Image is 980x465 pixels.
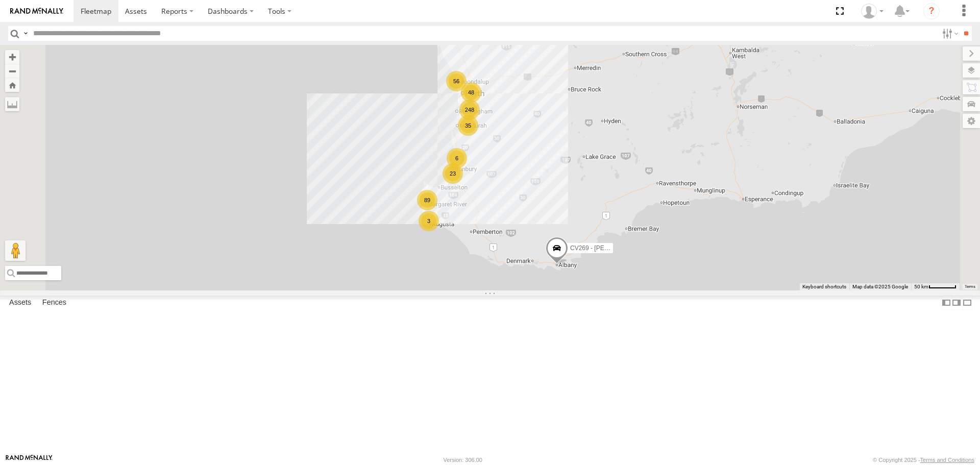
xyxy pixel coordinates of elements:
div: Version: 306.00 [444,457,482,463]
i: ? [923,3,940,19]
label: Assets [4,296,36,310]
button: Map Scale: 50 km per 51 pixels [911,283,960,290]
div: Dean Richter [857,4,887,19]
label: Fences [37,296,71,310]
div: 89 [417,190,437,210]
a: Terms (opens in new tab) [965,284,975,288]
div: © Copyright 2025 - [873,457,974,463]
button: Zoom Home [5,78,19,92]
label: Dock Summary Table to the Left [941,296,951,310]
button: Zoom in [5,50,19,64]
span: CV269 - [PERSON_NAME] [570,244,645,252]
span: 50 km [914,284,928,289]
a: Visit our Website [6,455,53,465]
div: 48 [461,82,481,103]
div: 35 [458,115,478,136]
div: 3 [419,211,439,231]
button: Zoom out [5,64,19,78]
div: 6 [447,148,467,168]
label: Map Settings [963,114,980,128]
button: Drag Pegman onto the map to open Street View [5,240,26,261]
label: Dock Summary Table to the Right [951,296,962,310]
button: Keyboard shortcuts [802,283,846,290]
label: Search Query [21,26,30,41]
img: rand-logo.svg [10,8,63,15]
span: Map data ©2025 Google [852,284,908,289]
div: 56 [446,71,467,91]
label: Measure [5,97,19,111]
a: Terms and Conditions [920,457,974,463]
label: Hide Summary Table [962,296,972,310]
div: 23 [443,163,463,184]
label: Search Filter Options [938,26,960,41]
div: 248 [459,100,480,120]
